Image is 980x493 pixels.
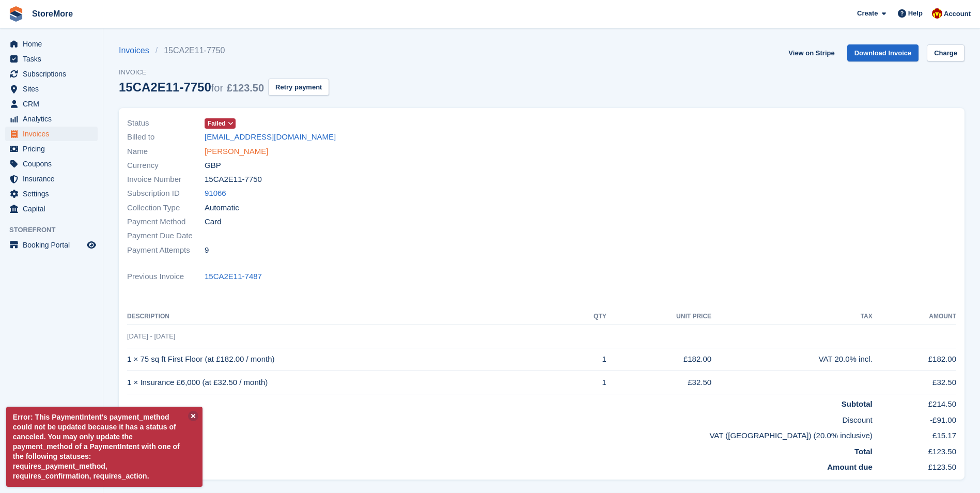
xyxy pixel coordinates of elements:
[127,174,205,186] span: Invoice Number
[9,225,103,235] span: Storefront
[842,399,873,408] strong: Subtotal
[873,394,956,410] td: £214.50
[205,216,222,228] span: Card
[857,8,878,19] span: Create
[23,127,85,141] span: Invoices
[5,112,98,126] a: menu
[5,187,98,201] a: menu
[944,9,971,19] span: Account
[127,160,205,172] span: Currency
[85,239,98,251] a: Preview store
[23,37,85,51] span: Home
[873,457,956,473] td: £123.50
[205,188,226,199] a: 91066
[119,44,329,57] nav: breadcrumbs
[127,244,205,256] span: Payment Attempts
[127,332,175,340] span: [DATE] - [DATE]
[711,353,873,365] div: VAT 20.0% incl.
[127,426,873,442] td: VAT ([GEOGRAPHIC_DATA]) (20.0% inclusive)
[23,112,85,126] span: Analytics
[873,442,956,458] td: £123.50
[23,172,85,186] span: Insurance
[5,172,98,186] a: menu
[211,82,223,94] span: for
[711,309,873,325] th: Tax
[127,117,205,129] span: Status
[119,44,155,57] a: Invoices
[827,463,873,471] strong: Amount due
[873,348,956,371] td: £182.00
[873,426,956,442] td: £15.17
[205,202,239,214] span: Automatic
[606,348,711,371] td: £182.00
[23,52,85,66] span: Tasks
[205,160,221,172] span: GBP
[847,44,919,61] a: Download Invoice
[205,271,262,283] a: 15CA2E11-7487
[23,187,85,201] span: Settings
[23,67,85,81] span: Subscriptions
[23,97,85,111] span: CRM
[127,230,205,242] span: Payment Due Date
[873,410,956,426] td: -£91.00
[5,52,98,66] a: menu
[23,238,85,252] span: Booking Portal
[28,5,77,22] a: StoreMore
[127,131,205,143] span: Billed to
[205,174,262,186] span: 15CA2E11-7750
[23,202,85,216] span: Capital
[127,202,205,214] span: Collection Type
[127,410,873,426] td: Discount
[205,146,268,158] a: [PERSON_NAME]
[5,157,98,171] a: menu
[5,127,98,141] a: menu
[927,44,965,61] a: Charge
[568,371,606,394] td: 1
[5,67,98,81] a: menu
[568,309,606,325] th: QTY
[205,117,236,129] a: Failed
[119,67,329,78] span: Invoice
[784,44,838,61] a: View on Stripe
[5,142,98,156] a: menu
[227,82,264,94] span: £123.50
[268,79,329,96] button: Retry payment
[23,142,85,156] span: Pricing
[606,309,711,325] th: Unit Price
[854,447,873,456] strong: Total
[205,131,336,143] a: [EMAIL_ADDRESS][DOMAIN_NAME]
[873,371,956,394] td: £32.50
[205,244,209,256] span: 9
[568,348,606,371] td: 1
[5,238,98,252] a: menu
[23,157,85,171] span: Coupons
[5,37,98,51] a: menu
[127,371,568,394] td: 1 × Insurance £6,000 (at £32.50 / month)
[5,202,98,216] a: menu
[208,119,226,128] span: Failed
[23,82,85,96] span: Sites
[127,216,205,228] span: Payment Method
[5,97,98,111] a: menu
[127,271,205,283] span: Previous Invoice
[873,309,956,325] th: Amount
[127,146,205,158] span: Name
[932,8,942,19] img: Store More Team
[6,407,203,487] p: Error: This PaymentIntent's payment_method could not be updated because it has a status of cancel...
[127,188,205,199] span: Subscription ID
[119,80,264,94] div: 15CA2E11-7750
[127,309,568,325] th: Description
[127,348,568,371] td: 1 × 75 sq ft First Floor (at £182.00 / month)
[606,371,711,394] td: £32.50
[908,8,923,19] span: Help
[5,82,98,96] a: menu
[8,6,24,22] img: stora-icon-8386f47178a22dfd0bd8f6a31ec36ba5ce8667c1dd55bd0f319d3a0aa187defe.svg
